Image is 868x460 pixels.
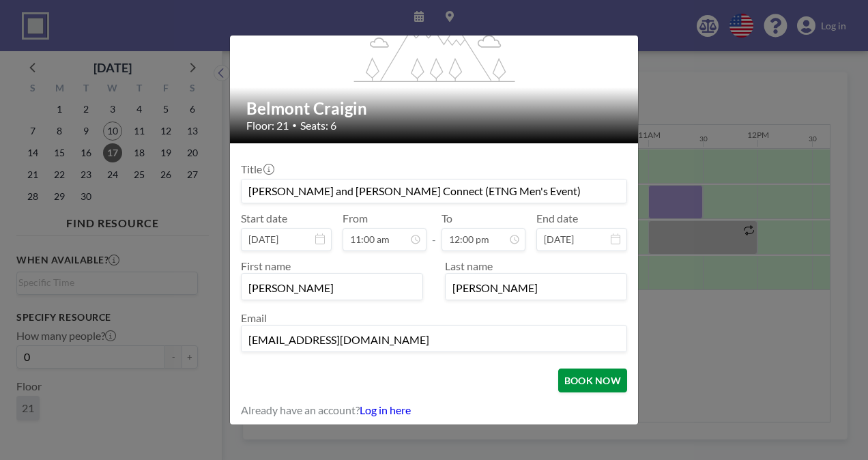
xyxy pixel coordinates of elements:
[360,403,411,416] a: Log in here
[300,119,336,132] span: Seats: 6
[343,212,368,225] label: From
[241,259,291,272] label: First name
[536,212,578,225] label: End date
[246,98,623,119] h2: Belmont Craigin
[432,216,436,246] span: -
[242,276,422,300] input: First name
[442,212,452,225] label: To
[292,120,297,130] span: •
[445,259,493,272] label: Last name
[558,369,627,392] button: BOOK NOW
[242,328,626,351] input: Email
[241,403,360,417] span: Already have an account?
[246,119,289,132] span: Floor: 21
[241,162,273,176] label: Title
[446,276,626,300] input: Last name
[241,212,287,225] label: Start date
[242,179,626,203] input: Guest reservation
[241,311,267,324] label: Email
